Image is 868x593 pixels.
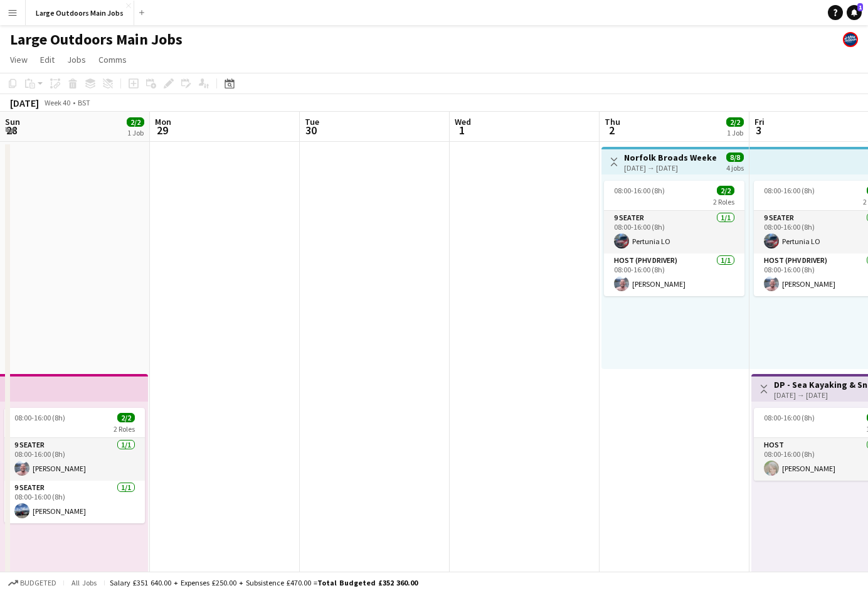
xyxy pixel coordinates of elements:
[726,152,744,162] span: 8/8
[3,123,20,137] span: 28
[303,123,319,137] span: 30
[40,54,55,65] span: Edit
[4,438,145,481] app-card-role: 9 Seater1/108:00-16:00 (8h)[PERSON_NAME]
[754,116,765,127] span: Fri
[5,51,33,68] a: View
[117,413,135,422] span: 2/2
[317,578,418,587] span: Total Budgeted £352 360.00
[127,117,144,127] span: 2/2
[110,578,418,587] div: Salary £351 640.00 + Expenses £250.00 + Subsistence £470.00 =
[713,197,734,206] span: 2 Roles
[774,379,867,390] h3: DP - Sea Kayaking & Snowdon
[4,408,145,523] app-job-card: 08:00-16:00 (8h)2/22 Roles9 Seater1/108:00-16:00 (8h)[PERSON_NAME]9 Seater1/108:00-16:00 (8h)[PER...
[10,54,28,65] span: View
[764,186,815,195] span: 08:00-16:00 (8h)
[78,98,90,107] div: BST
[453,123,471,137] span: 1
[726,117,744,127] span: 2/2
[726,162,744,173] div: 4 jobs
[35,51,60,68] a: Edit
[624,152,717,163] h3: Norfolk Broads Weekend
[604,211,744,254] app-card-role: 9 Seater1/108:00-16:00 (8h)Pertunia LO
[603,123,620,137] span: 2
[604,181,744,296] app-job-card: 08:00-16:00 (8h)2/22 Roles9 Seater1/108:00-16:00 (8h)Pertunia LOHost (PHV Driver)1/108:00-16:00 (...
[10,97,39,109] div: [DATE]
[774,390,867,400] div: [DATE] → [DATE]
[857,3,863,11] span: 1
[26,1,134,25] button: Large Outdoors Main Jobs
[764,413,815,422] span: 08:00-16:00 (8h)
[604,254,744,296] app-card-role: Host (PHV Driver)1/108:00-16:00 (8h)[PERSON_NAME]
[624,163,717,173] div: [DATE] → [DATE]
[717,186,734,195] span: 2/2
[614,186,665,195] span: 08:00-16:00 (8h)
[455,116,471,127] span: Wed
[20,579,56,587] span: Budgeted
[41,98,73,107] span: Week 40
[69,578,99,587] span: All jobs
[67,54,86,65] span: Jobs
[127,128,144,137] div: 1 Job
[10,30,183,49] h1: Large Outdoors Main Jobs
[114,424,135,434] span: 2 Roles
[62,51,91,68] a: Jobs
[6,576,58,590] button: Budgeted
[14,413,65,422] span: 08:00-16:00 (8h)
[605,116,620,127] span: Thu
[305,116,319,127] span: Tue
[153,123,171,137] span: 29
[98,54,127,65] span: Comms
[753,123,765,137] span: 3
[155,116,171,127] span: Mon
[5,116,20,127] span: Sun
[847,5,862,20] a: 1
[843,32,858,47] app-user-avatar: Large Outdoors Office
[727,128,743,137] div: 1 Job
[4,481,145,523] app-card-role: 9 Seater1/108:00-16:00 (8h)[PERSON_NAME]
[93,51,132,68] a: Comms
